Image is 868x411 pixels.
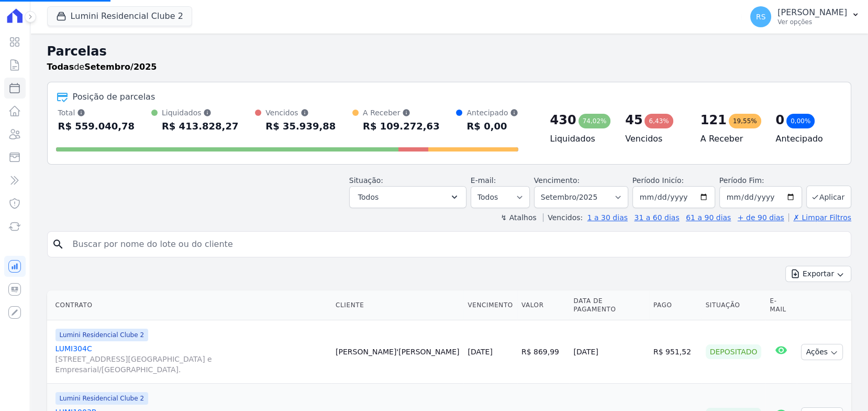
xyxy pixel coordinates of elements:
[649,290,702,320] th: Pago
[587,213,628,222] a: 1 a 30 dias
[786,114,815,128] div: 0,00%
[73,91,155,103] div: Posição de parcelas
[801,344,843,360] button: Ações
[788,213,851,222] a: ✗ Limpar Filtros
[363,107,440,118] div: A Receber
[265,118,336,135] div: R$ 35.939,88
[706,344,762,359] div: Depositado
[55,343,327,375] a: LUMI304C[STREET_ADDRESS][GEOGRAPHIC_DATA] e Empresarial/[GEOGRAPHIC_DATA].
[517,320,570,384] td: R$ 869,99
[517,290,570,320] th: Valor
[331,320,463,384] td: [PERSON_NAME]'[PERSON_NAME]
[686,213,731,222] a: 61 a 90 dias
[52,238,64,251] i: search
[466,107,518,118] div: Antecipado
[466,118,518,135] div: R$ 0,00
[765,290,797,320] th: E-mail
[569,320,649,384] td: [DATE]
[578,114,611,128] div: 74,02%
[738,213,784,222] a: + de 90 dias
[84,62,157,72] strong: Setembro/2025
[58,107,135,118] div: Total
[729,114,761,128] div: 19,55%
[358,191,379,203] span: Todos
[47,62,74,72] strong: Todas
[468,348,492,356] a: [DATE]
[756,13,766,20] span: RS
[66,234,847,255] input: Buscar por nome do lote ou do cliente
[534,176,580,185] label: Vencimento:
[47,61,157,73] p: de
[162,107,239,118] div: Liquidados
[349,176,383,185] label: Situação:
[649,320,702,384] td: R$ 951,52
[742,2,868,31] button: RS [PERSON_NAME] Ver opções
[47,290,331,320] th: Contrato
[349,186,466,208] button: Todos
[265,107,336,118] div: Vencidos
[463,290,517,320] th: Vencimento
[775,133,834,145] h4: Antecipado
[777,18,847,26] p: Ver opções
[625,133,684,145] h4: Vencidos
[500,213,536,222] label: ↯ Atalhos
[634,213,679,222] a: 31 a 60 dias
[700,112,727,128] div: 121
[775,112,784,128] div: 0
[777,7,847,18] p: [PERSON_NAME]
[700,133,759,145] h4: A Receber
[625,112,642,128] div: 45
[47,6,192,26] button: Lumini Residencial Clube 2
[785,266,851,282] button: Exportar
[162,118,239,135] div: R$ 413.828,27
[550,112,576,128] div: 430
[550,133,608,145] h4: Liquidados
[331,290,463,320] th: Cliente
[55,329,148,341] span: Lumini Residencial Clube 2
[543,213,583,222] label: Vencidos:
[47,42,851,61] h2: Parcelas
[55,392,148,405] span: Lumini Residencial Clube 2
[569,290,649,320] th: Data de Pagamento
[719,175,802,186] label: Período Fim:
[644,114,673,128] div: 6,43%
[363,118,440,135] div: R$ 109.272,63
[702,290,766,320] th: Situação
[58,118,135,135] div: R$ 559.040,78
[55,354,327,375] span: [STREET_ADDRESS][GEOGRAPHIC_DATA] e Empresarial/[GEOGRAPHIC_DATA].
[806,186,851,208] button: Aplicar
[632,176,684,185] label: Período Inicío:
[471,176,496,185] label: E-mail:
